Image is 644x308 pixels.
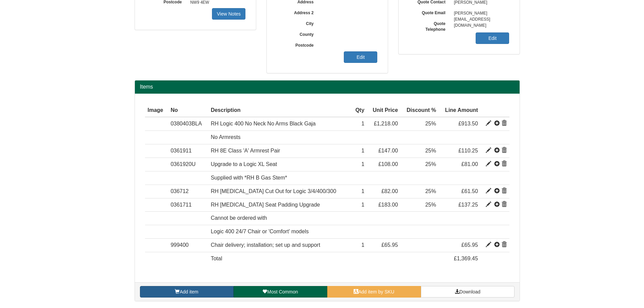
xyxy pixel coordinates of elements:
[211,161,277,167] span: Upgrade to a Logic XL Seat
[277,30,319,38] label: County
[211,229,309,234] span: Logic 400 24/7 Chair or 'Comfort' models
[476,32,509,44] a: Edit
[211,175,287,181] span: Supplied with *RH B Gas Stem*
[378,161,398,167] span: £108.00
[212,8,245,20] a: View Notes
[378,148,398,153] span: £147.00
[351,104,367,117] th: Qty
[409,19,451,32] label: Quote Telephone
[409,8,451,16] label: Quote Email
[168,185,208,198] td: 036712
[361,202,364,208] span: 1
[211,121,315,126] span: RH Logic 400 No Neck No Arms Black Gaja
[367,104,401,117] th: Unit Price
[168,239,208,252] td: 999400
[425,148,436,153] span: 25%
[425,161,436,167] span: 25%
[458,148,478,153] span: £110.25
[168,158,208,171] td: 0361920U
[458,202,478,208] span: £137.25
[145,104,168,117] th: Image
[211,188,336,194] span: RH [MEDICAL_DATA] Cut Out for Logic 3/4/400/300
[277,8,319,16] label: Address 2
[361,242,364,248] span: 1
[168,144,208,158] td: 0361911
[425,121,436,126] span: 25%
[361,148,364,153] span: 1
[211,242,320,248] span: Chair delivery; installation; set up and support
[277,41,319,48] label: Postcode
[451,8,509,19] span: [PERSON_NAME][EMAIL_ADDRESS][DOMAIN_NAME]
[344,51,377,63] a: Edit
[378,202,398,208] span: £183.00
[168,198,208,212] td: 0361711
[461,161,478,167] span: £81.00
[140,84,515,90] h2: Items
[439,104,481,117] th: Line Amount
[211,148,280,153] span: RH 8E Class 'A' Armrest Pair
[374,121,398,126] span: £1,218.00
[211,134,240,140] span: No Armrests
[425,202,436,208] span: 25%
[381,242,398,248] span: £65.95
[358,289,395,294] span: Add item by SKU
[459,289,480,294] span: Download
[381,188,398,194] span: £82.00
[208,104,351,117] th: Description
[361,161,364,167] span: 1
[461,242,478,248] span: £65.95
[168,117,208,131] td: 0380403BLA
[168,104,208,117] th: No
[208,252,351,265] td: Total
[458,121,478,126] span: £913.50
[425,188,436,194] span: 25%
[401,104,439,117] th: Discount %
[361,121,364,126] span: 1
[180,289,198,294] span: Add item
[454,256,478,261] span: £1,369.45
[461,188,478,194] span: £61.50
[421,286,515,298] a: Download
[267,289,298,294] span: Most Common
[361,188,364,194] span: 1
[211,202,320,208] span: RH [MEDICAL_DATA] Seat Padding Upgrade
[211,215,267,221] span: Cannot be ordered with
[277,19,319,27] label: City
